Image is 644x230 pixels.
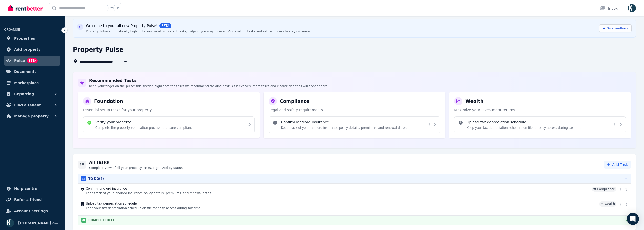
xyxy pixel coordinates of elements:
[86,201,597,206] h4: Upload tax depreciation schedule
[73,46,123,54] h1: Property Pulse
[159,23,171,28] span: BETA
[607,26,628,30] span: Give feedback
[14,102,41,108] span: Find a tenant
[281,126,407,130] p: Keep track of your landlord insurance policy details, premiums, and renewal dates.
[86,23,157,28] span: Welcome to your all new Property Pulse!
[14,208,48,214] span: Account settings
[4,89,60,99] button: Reporting
[27,58,38,63] span: BETA
[14,58,25,64] span: Pulse
[4,28,20,31] span: ORGANISE
[4,111,60,121] button: Manage property
[78,216,631,225] button: COMPLETED(1)
[628,4,636,12] img: Omid Ferdowsian as trustee for The Ferdowsian Trust
[280,98,309,105] h3: Compliance
[4,56,60,66] a: PulseBETA
[86,191,590,195] p: Keep track of your landlord insurance policy details, premiums, and renewal dates.
[14,46,41,53] span: Add property
[86,29,312,33] div: Property Pulse automatically highlights your most important tasks, helping you stay focused. Add ...
[88,177,104,181] h3: TO DO ( 2 )
[465,98,483,105] h3: Wealth
[94,98,123,105] h3: Foundation
[592,187,616,192] span: Compliance
[6,219,14,227] img: Omid Ferdowsian as trustee for The Ferdowsian Trust
[618,187,624,193] button: More options
[269,107,440,112] p: Legal and safety requirements
[600,6,618,11] div: Inbox
[14,197,42,203] span: Refer a friend
[612,162,628,167] span: Add Task
[4,206,60,216] a: Account settings
[4,78,60,88] a: Marketplace
[599,24,632,32] a: Give feedback
[14,35,35,41] span: Properties
[78,174,631,183] button: TO DO(2)
[83,116,255,133] div: Verify your propertyComplete the property verification process to ensure compliance
[88,218,114,222] h3: COMPLETED ( 1 )
[14,91,34,97] span: Reporting
[618,201,624,208] button: More options
[14,80,39,86] span: Marketplace
[89,166,183,170] p: Complete view of all your property tasks, organized by status
[14,69,37,75] span: Documents
[4,100,60,110] button: Find a tenant
[269,116,440,133] div: Confirm landlord insuranceKeep track of your landlord insurance policy details, premiums, and ren...
[107,5,115,11] span: Ctrl
[83,107,255,112] p: Essential setup tasks for your property
[4,195,60,205] a: Refer a friend
[14,113,49,119] span: Manage property
[627,213,639,225] div: Open Intercom Messenger
[467,120,582,125] h4: Upload tax depreciation schedule
[8,4,43,12] img: RentBetter
[612,122,617,128] button: More options
[4,33,60,43] a: Properties
[89,159,183,165] h2: All Tasks
[4,44,60,55] a: Add property
[454,116,626,133] div: Upload tax depreciation scheduleKeep your tax depreciation schedule on file for easy access durin...
[467,126,582,130] p: Keep your tax depreciation schedule on file for easy access during tax time.
[281,120,407,125] h4: Confirm landlord insurance
[4,67,60,77] a: Documents
[18,220,58,226] span: [PERSON_NAME] as trustee for The Ferdowsian Trust
[427,122,432,128] button: More options
[4,184,60,194] a: Help centre
[454,107,626,112] p: Maximize your investment returns
[86,206,597,210] p: Keep your tax depreciation schedule on file for easy access during tax time.
[599,201,616,207] span: Wealth
[89,84,328,88] p: Keep your finger on the pulse: this section highlights the tasks we recommend tackling next. As i...
[604,161,631,169] button: Add Task
[117,6,119,10] span: k
[95,126,194,130] p: Complete the property verification process to ensure compliance
[14,186,37,192] span: Help centre
[89,78,328,84] h2: Recommended Tasks
[95,120,194,125] h4: Verify your property
[86,187,590,191] h4: Confirm landlord insurance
